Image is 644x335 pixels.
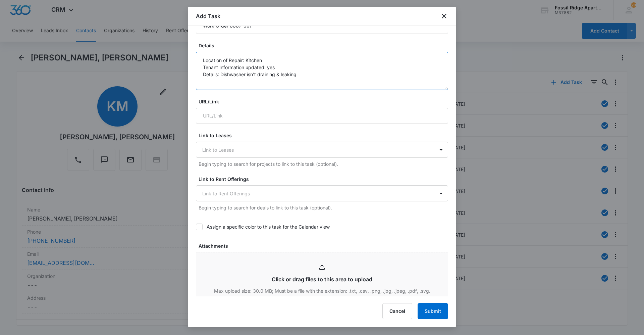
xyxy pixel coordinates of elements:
input: Summary/Title [196,18,448,34]
label: URL/Link [199,98,451,105]
label: Link to Rent Offerings [199,176,451,183]
h1: Add Task [196,12,220,20]
label: Link to Leases [199,132,451,139]
label: Details [199,42,451,49]
input: URL/Link [196,108,448,124]
button: Cancel [382,303,412,319]
label: Attachments [199,242,451,249]
label: Assign a specific color to this task for the Calendar view [196,223,448,230]
button: close [440,12,448,20]
p: Begin typing to search for deals to link to this task (optional). [199,204,448,211]
button: Submit [418,303,448,319]
p: Begin typing to search for projects to link to this task (optional). [199,160,448,167]
textarea: Location of Repair: Kitchen Tenant Information updated: yes Details: Dishwasher isn't draining & ... [196,52,448,90]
